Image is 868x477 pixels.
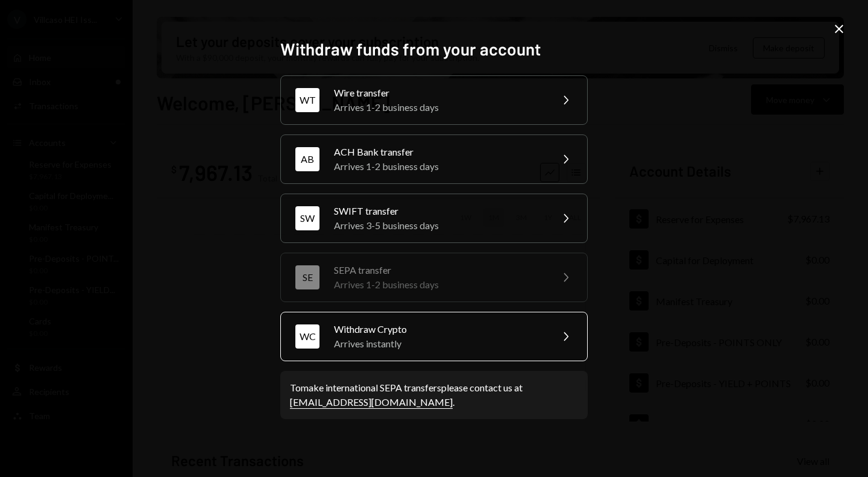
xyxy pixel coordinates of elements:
[334,204,544,218] div: SWIFT transfer
[280,253,588,302] button: SESEPA transferArrives 1-2 business days
[334,218,544,233] div: Arrives 3-5 business days
[295,265,319,289] div: SE
[334,159,544,174] div: Arrives 1-2 business days
[290,381,578,409] div: To make international SEPA transfers please contact us at .
[334,277,544,292] div: Arrives 1-2 business days
[280,312,588,361] button: WCWithdraw CryptoArrives instantly
[334,145,544,159] div: ACH Bank transfer
[295,206,319,230] div: SW
[280,134,588,184] button: ABACH Bank transferArrives 1-2 business days
[280,194,588,243] button: SWSWIFT transferArrives 3-5 business days
[334,322,544,336] div: Withdraw Crypto
[295,147,319,171] div: AB
[334,336,544,351] div: Arrives instantly
[295,88,319,112] div: WT
[290,396,453,409] a: [EMAIL_ADDRESS][DOMAIN_NAME]
[280,75,588,125] button: WTWire transferArrives 1-2 business days
[280,37,588,61] h2: Withdraw funds from your account
[295,324,319,349] div: WC
[334,263,544,277] div: SEPA transfer
[334,100,544,115] div: Arrives 1-2 business days
[334,86,544,100] div: Wire transfer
